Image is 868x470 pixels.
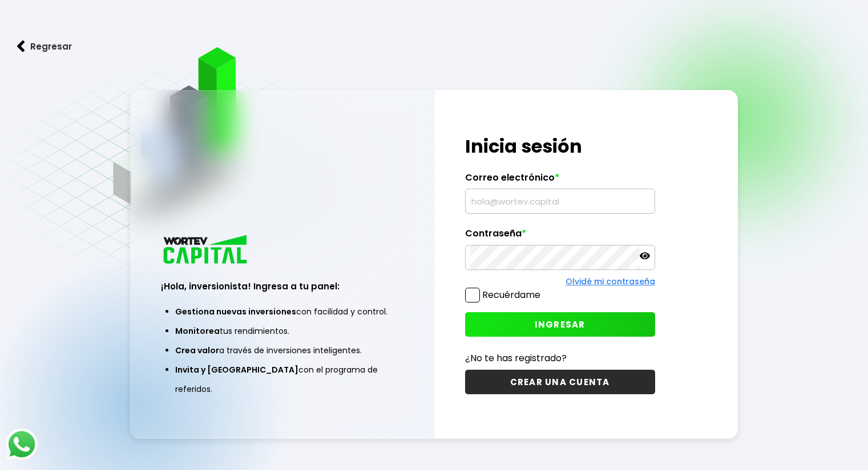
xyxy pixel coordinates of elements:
li: a través de inversiones inteligentes. [175,341,389,360]
span: Gestiona nuevas inversiones [175,306,296,317]
button: INGRESAR [465,312,655,337]
img: flecha izquierda [17,40,25,52]
input: hola@wortev.capital [470,189,650,213]
h1: Inicia sesión [465,133,655,160]
label: Recuérdame [482,288,540,301]
h3: ¡Hola, inversionista! Ingresa a tu panel: [161,280,403,293]
span: INGRESAR [535,318,586,330]
img: logos_whatsapp-icon.242b2217.svg [6,428,38,460]
span: Invita y [GEOGRAPHIC_DATA] [175,364,298,375]
p: ¿No te has registrado? [465,351,655,365]
img: logo_wortev_capital [161,234,251,267]
button: CREAR UNA CUENTA [465,370,655,394]
label: Contraseña [465,228,655,245]
span: Monitorea [175,325,220,337]
span: Crea valor [175,345,219,356]
a: ¿No te has registrado?CREAR UNA CUENTA [465,351,655,394]
label: Correo electrónico [465,172,655,189]
a: Olvidé mi contraseña [566,276,655,287]
li: con el programa de referidos. [175,360,389,399]
li: con facilidad y control. [175,302,389,321]
li: tus rendimientos. [175,321,389,341]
